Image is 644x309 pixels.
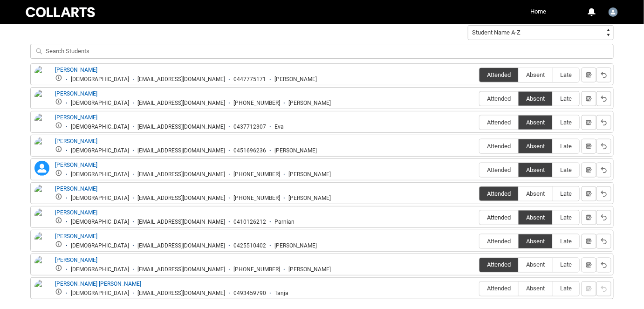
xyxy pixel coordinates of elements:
[137,100,225,107] div: [EMAIL_ADDRESS][DOMAIN_NAME]
[582,210,596,225] button: Notes
[519,190,552,197] span: Absent
[137,219,225,226] div: [EMAIL_ADDRESS][DOMAIN_NAME]
[274,124,284,130] div: Eva
[528,5,548,19] a: Home
[288,195,331,202] div: [PERSON_NAME]
[137,147,225,154] div: [EMAIL_ADDRESS][DOMAIN_NAME]
[71,124,129,130] div: [DEMOGRAPHIC_DATA]
[480,119,518,126] span: Attended
[55,257,97,263] a: [PERSON_NAME]
[55,281,141,287] a: [PERSON_NAME] [PERSON_NAME]
[274,242,317,249] div: [PERSON_NAME]
[519,143,552,150] span: Absent
[137,124,225,130] div: [EMAIL_ADDRESS][DOMAIN_NAME]
[137,266,225,273] div: [EMAIL_ADDRESS][DOMAIN_NAME]
[480,143,518,150] span: Attended
[71,290,129,297] div: [DEMOGRAPHIC_DATA]
[233,242,266,249] div: 0425510402
[519,119,552,126] span: Absent
[288,266,331,273] div: [PERSON_NAME]
[34,89,49,117] img: Cynthia-Lynn Zawwin
[274,147,317,154] div: [PERSON_NAME]
[55,114,97,121] a: [PERSON_NAME]
[274,290,288,297] div: Tanja
[34,208,49,229] img: Parnian Hosseini
[596,186,611,201] button: Reset
[596,258,611,273] button: Reset
[596,115,611,130] button: Reset
[582,186,596,201] button: Notes
[553,190,579,197] span: Late
[137,171,225,178] div: [EMAIL_ADDRESS][DOMAIN_NAME]
[137,242,225,249] div: [EMAIL_ADDRESS][DOMAIN_NAME]
[55,90,97,97] a: [PERSON_NAME]
[519,285,552,292] span: Absent
[519,261,552,268] span: Absent
[274,219,295,226] div: Parnian
[480,214,518,221] span: Attended
[34,232,49,253] img: Reema Lama
[480,285,518,292] span: Attended
[553,238,579,245] span: Late
[233,147,266,154] div: 0451696236
[71,195,129,202] div: [DEMOGRAPHIC_DATA]
[480,261,518,268] span: Attended
[288,100,331,107] div: [PERSON_NAME]
[55,138,97,144] a: [PERSON_NAME]
[137,290,225,297] div: [EMAIL_ADDRESS][DOMAIN_NAME]
[71,76,129,83] div: [DEMOGRAPHIC_DATA]
[55,233,97,240] a: [PERSON_NAME]
[582,68,596,82] button: Notes
[582,115,596,130] button: Notes
[480,95,518,102] span: Attended
[137,76,225,83] div: [EMAIL_ADDRESS][DOMAIN_NAME]
[519,238,552,245] span: Absent
[34,66,49,86] img: Bridget Hoskin
[553,214,579,221] span: Late
[274,76,317,83] div: [PERSON_NAME]
[553,119,579,126] span: Late
[596,139,611,154] button: Reset
[71,100,129,107] div: [DEMOGRAPHIC_DATA]
[34,113,49,134] img: Eva Costello
[480,190,518,197] span: Attended
[288,171,331,178] div: [PERSON_NAME]
[553,95,579,102] span: Late
[553,143,579,150] span: Late
[519,71,552,78] span: Absent
[596,234,611,249] button: Reset
[480,238,518,245] span: Attended
[233,171,280,178] div: [PHONE_NUMBER]
[596,68,611,82] button: Reset
[55,67,97,73] a: [PERSON_NAME]
[519,95,552,102] span: Absent
[480,166,518,173] span: Attended
[596,282,611,296] button: Reset
[233,219,266,226] div: 0410126212
[34,137,49,158] img: Isabelle Jones
[30,44,614,59] input: Search Students
[71,171,129,178] div: [DEMOGRAPHIC_DATA]
[480,71,518,78] span: Attended
[55,162,97,168] a: [PERSON_NAME]
[519,214,552,221] span: Absent
[596,163,611,178] button: Reset
[233,76,266,83] div: 0447775171
[233,290,266,297] div: 0493459790
[582,258,596,273] button: Notes
[596,91,611,106] button: Reset
[71,266,129,273] div: [DEMOGRAPHIC_DATA]
[71,219,129,226] div: [DEMOGRAPHIC_DATA]
[34,185,49,205] img: Libby Wilson
[34,280,49,307] img: Tanja Josephine Datwyler
[233,195,280,202] div: [PHONE_NUMBER]
[71,242,129,249] div: [DEMOGRAPHIC_DATA]
[606,4,620,19] button: User Profile Richard.McCoy
[596,210,611,225] button: Reset
[233,100,280,107] div: [PHONE_NUMBER]
[233,266,280,273] div: [PHONE_NUMBER]
[55,185,97,192] a: [PERSON_NAME]
[582,234,596,249] button: Notes
[519,166,552,173] span: Absent
[582,163,596,178] button: Notes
